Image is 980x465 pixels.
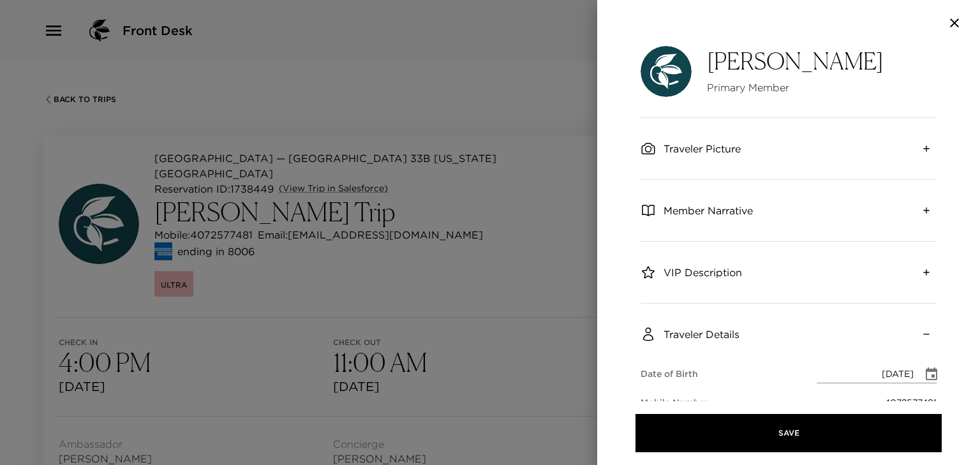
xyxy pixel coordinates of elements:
[919,362,944,387] button: Choose date, selected date is May 2, 1949
[641,368,698,381] p: Date of Birth
[916,138,937,159] button: expand
[707,48,884,75] h4: [PERSON_NAME]
[641,397,708,410] p: Mobile Number
[778,429,799,438] span: Save
[916,200,937,221] button: expand
[916,262,937,283] button: expand
[664,142,741,156] span: Traveler Picture
[635,414,942,452] button: Save
[916,324,937,344] button: collapse
[664,203,753,218] span: Member Narrative
[707,80,884,94] span: Primary Member
[664,327,739,341] span: Traveler Details
[641,46,692,97] img: avatar.4afec266560d411620d96f9f038fe73f.svg
[664,265,742,279] span: VIP Description
[817,365,914,383] input: MM/DD/YYYY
